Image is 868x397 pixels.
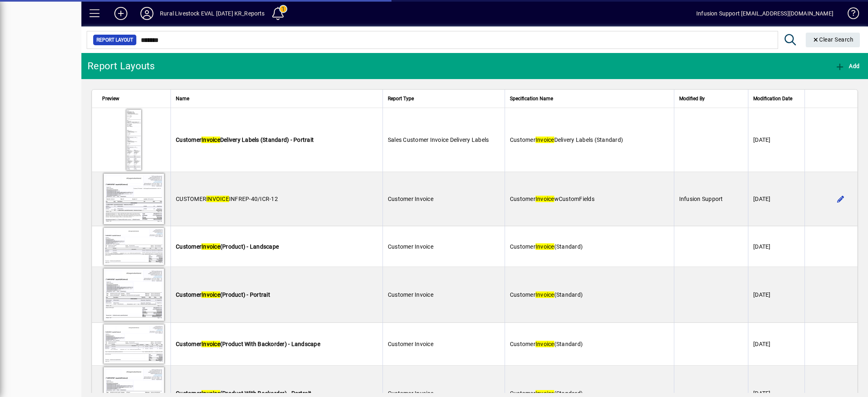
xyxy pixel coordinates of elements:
span: Specification Name [510,94,553,103]
span: Customer Invoice [388,291,433,298]
span: Customer (Standard) [510,341,583,347]
span: Report Type [388,94,414,103]
span: Report Layout [96,36,133,44]
span: Customer Delivery Labels (Standard) [510,137,623,143]
span: Customer (Standard) [510,390,583,397]
div: Rural Livestock EVAL [DATE] KR_Reports [160,7,265,20]
td: [DATE] [748,226,805,267]
td: [DATE] [748,267,805,323]
span: Customer (Standard) [510,243,583,250]
span: Customer wCustomFields [510,196,595,202]
span: Customer Invoice [388,390,433,397]
div: Report Layouts [87,60,155,73]
em: Invoice [201,291,220,298]
span: Customer Invoice [388,341,433,347]
button: Profile [134,6,160,21]
em: Invoice [536,291,554,298]
div: Report Type [388,94,500,103]
div: Specification Name [510,94,669,103]
span: Customer (Standard) [510,291,583,298]
em: Invoice [536,196,554,202]
span: Customer Invoice [388,196,433,202]
em: Invoice [536,243,554,250]
em: INVOICE [206,196,229,202]
a: Knowledge Base [842,2,858,28]
div: Infusion Support [EMAIL_ADDRESS][DOMAIN_NAME] [696,7,833,20]
span: CUSTOMER INFREP-40/ICR-12 [176,196,278,202]
span: Customer Invoice [388,243,433,250]
span: Preview [102,94,119,103]
em: Invoice [536,137,554,143]
td: [DATE] [748,172,805,226]
span: Name [176,94,189,103]
span: Modification Date [753,94,792,103]
div: Name [176,94,378,103]
em: Invoice [536,341,554,347]
span: Sales Customer Invoice Delivery Labels [388,137,489,143]
button: Clear [806,33,860,47]
em: Invoice [201,390,220,397]
em: Invoice [536,390,554,397]
span: Customer (Product) - Landscape [176,243,279,250]
button: Add [833,59,861,73]
span: Modified By [679,94,705,103]
td: [DATE] [748,108,805,172]
button: Edit [834,192,847,205]
td: [DATE] [748,323,805,366]
span: Customer (Product With Backorder) - Portrait [176,390,312,397]
span: Infusion Support [679,196,723,202]
span: Customer Delivery Labels (Standard) - Portrait [176,137,314,143]
div: Modification Date [753,94,800,103]
em: Invoice [201,243,220,250]
span: Clear Search [812,36,854,43]
em: Invoice [201,341,220,347]
em: Invoice [201,137,220,143]
span: Add [835,63,859,69]
span: Customer (Product) - Portrait [176,291,270,298]
button: Add [108,6,134,21]
span: Customer (Product With Backorder) - Landscape [176,341,320,347]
